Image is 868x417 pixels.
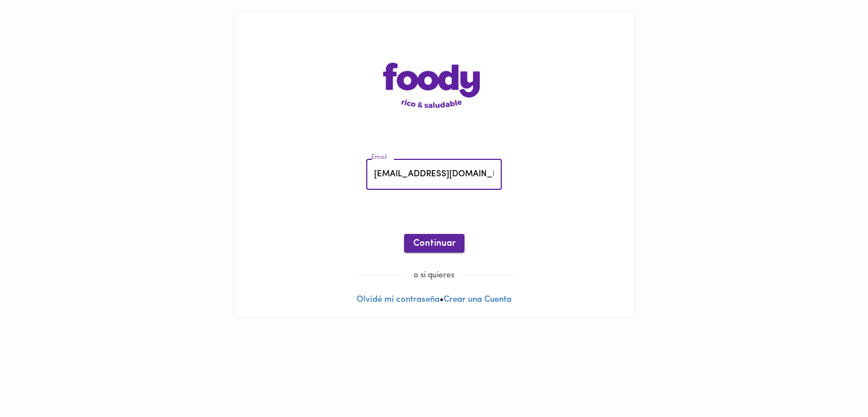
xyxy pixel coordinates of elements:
a: Olvidé mi contraseña [357,296,440,304]
a: Crear una Cuenta [444,296,511,304]
span: Continuar [413,238,455,249]
div: • [234,12,634,317]
img: logo-main-page.png [383,63,485,108]
button: Continuar [404,234,465,253]
input: pepitoperez@gmail.com [366,159,502,190]
span: o si quieres [407,271,461,280]
iframe: Messagebird Livechat Widget [802,351,857,406]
